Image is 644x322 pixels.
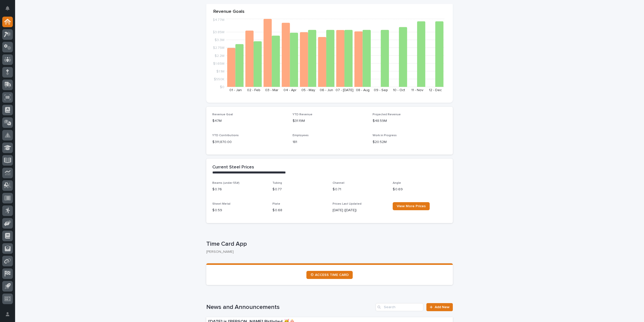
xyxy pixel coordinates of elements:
[206,250,449,254] p: [PERSON_NAME]
[373,134,397,137] span: Work in Progress
[333,187,387,192] p: $ 0.71
[206,240,451,248] p: Time Card App
[212,113,233,116] span: Revenue Goal
[373,118,447,124] p: $48.59M
[272,202,280,205] span: Plate
[284,88,297,92] text: 04 - Apr
[229,88,242,92] text: 01 - Jan
[247,88,260,92] text: 02 - Feb
[212,208,266,213] p: $ 0.59
[356,88,370,92] text: 08 - Aug
[2,3,13,14] button: Notifications
[320,88,333,92] text: 06 - Jun
[301,88,315,92] text: 05 - May
[393,187,447,192] p: $ 0.69
[213,46,224,50] tspan: $2.75M
[212,134,239,137] span: YTD Contributions
[336,88,353,92] text: 07 - [DATE]
[212,139,287,145] p: $ 311,870.00
[435,305,450,309] span: Add New
[212,165,254,170] h2: Current Steel Prices
[215,38,224,42] tspan: $3.3M
[265,88,278,92] text: 03 - Mar
[6,6,13,14] div: Notifications
[293,134,309,137] span: Employees
[411,88,423,92] text: 11 - Nov
[373,113,401,116] span: Projected Revenue
[215,54,224,57] tspan: $2.2M
[206,304,374,311] h1: News and Announcements
[373,139,447,145] p: $20.52M
[213,9,446,15] p: Revenue Goals
[374,88,388,92] text: 09 - Sep
[213,62,224,65] tspan: $1.65M
[426,303,453,311] a: Add New
[272,208,327,213] p: $ 0.68
[212,187,266,192] p: $ 0.76
[333,202,361,205] span: Prices Last Updated
[393,182,401,185] span: Angle
[393,202,430,210] a: View More Prices
[214,77,224,81] tspan: $550K
[216,69,224,73] tspan: $1.1M
[376,303,423,311] input: Search
[212,182,239,185] span: Beams (under 55#)
[293,113,312,116] span: YTD Revenue
[333,182,344,185] span: Channel
[220,85,224,89] tspan: $0
[310,273,349,277] span: ⏲ ACCESS TIME CARD
[272,182,282,185] span: Tubing
[293,139,367,145] p: 181
[306,271,353,279] a: ⏲ ACCESS TIME CARD
[293,118,367,124] p: $31.19M
[333,208,387,213] p: [DATE] ([DATE])
[397,204,426,208] span: View More Prices
[393,88,405,92] text: 10 - Oct
[213,18,224,22] tspan: $4.77M
[212,118,287,124] p: $47M
[272,187,327,192] p: $ 0.77
[213,30,224,34] tspan: $3.85M
[212,202,230,205] span: Sheet Metal
[429,88,442,92] text: 12 - Dec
